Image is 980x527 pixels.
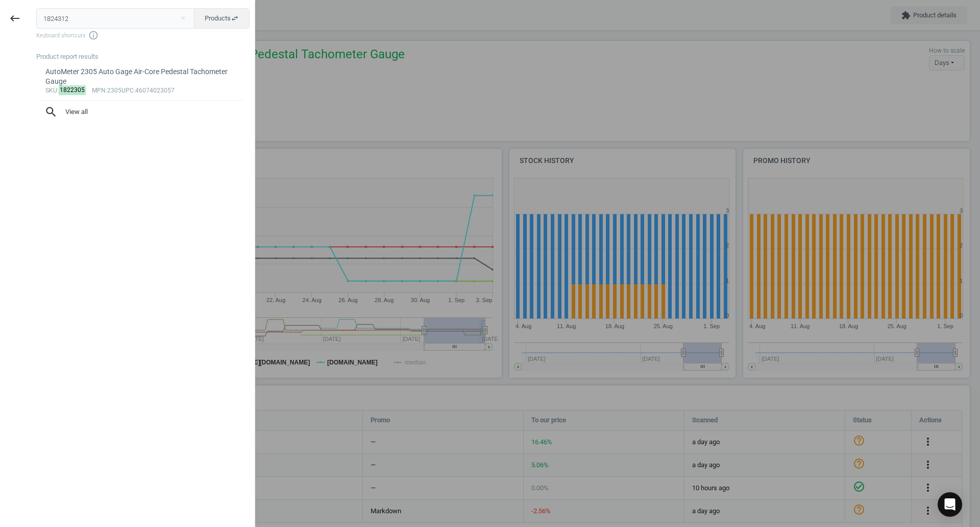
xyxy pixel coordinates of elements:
[36,30,250,40] span: Keyboard shortcuts
[88,30,99,40] i: info_outline
[45,87,57,94] span: sku
[938,492,962,517] div: Open Intercom Messenger
[231,14,239,22] i: swap_horiz
[45,87,241,95] div: : :2305 :46074023057
[36,8,195,29] input: Enter the SKU or product name
[92,87,106,94] span: mpn
[36,52,255,61] div: Product report results
[36,101,250,123] button: searchView all
[9,12,21,25] i: keyboard_backspace
[44,105,241,119] span: View all
[44,105,58,119] i: search
[205,14,239,23] span: Products
[45,67,241,87] div: AutoMeter 2305 Auto Gage Air-Core Pedestal Tachometer Gauge
[121,87,134,94] span: upc
[194,8,250,29] button: Productsswap_horiz
[59,85,86,95] mark: 1822305
[175,14,190,23] button: Close
[3,7,27,31] button: keyboard_backspace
